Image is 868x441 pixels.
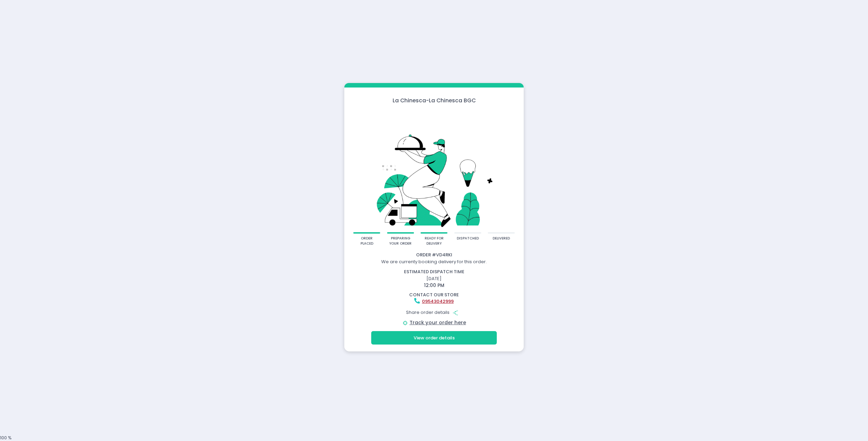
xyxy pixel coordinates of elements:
span: 12:00 PM [424,282,444,289]
div: ready for delivery [423,236,445,246]
div: La Chinesca - La Chinesca BGC [344,96,524,104]
div: dispatched [457,236,479,241]
a: 09543042999 [422,298,454,305]
div: Order # VD4RKI [345,252,523,258]
img: talkie [353,109,515,232]
div: delivered [493,236,510,241]
a: Track your order here [410,319,466,326]
div: estimated dispatch time [345,268,523,275]
button: View order details [371,331,497,344]
div: order placed [356,236,378,246]
div: preparing your order [389,236,412,246]
div: [DATE] [341,268,527,289]
div: contact our store [345,291,523,298]
div: Share order details [345,306,523,319]
div: We are currenty booking delivery for this order. [345,258,523,265]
